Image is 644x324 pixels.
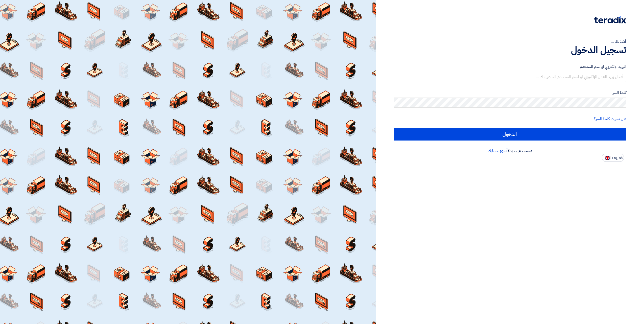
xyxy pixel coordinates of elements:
[394,90,626,96] label: كلمة السر
[394,72,626,82] input: أدخل بريد العمل الإلكتروني او اسم المستخدم الخاص بك ...
[594,16,626,24] img: Teradix logo
[612,156,623,160] span: English
[594,116,626,122] a: هل نسيت كلمة السر؟
[394,64,626,70] label: البريد الإلكتروني او اسم المستخدم
[605,156,610,160] img: en-US.png
[394,44,626,56] h1: تسجيل الدخول
[394,128,626,141] input: الدخول
[488,148,508,154] a: أنشئ حسابك
[394,38,626,44] div: أهلا بك ...
[394,148,626,154] div: مستخدم جديد؟
[602,154,624,162] button: English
